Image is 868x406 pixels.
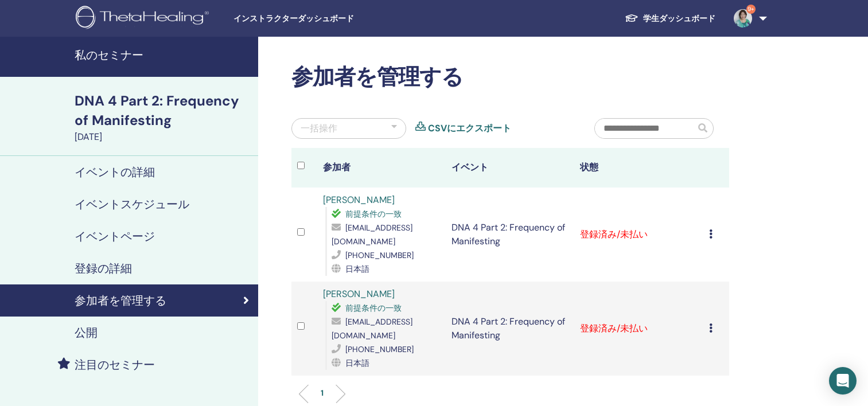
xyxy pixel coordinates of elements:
a: 学生ダッシュボード [616,8,725,29]
span: [EMAIL_ADDRESS][DOMAIN_NAME] [332,317,412,341]
div: Open Intercom Messenger [829,367,857,395]
h4: イベントの詳細 [75,165,155,179]
h2: 参加者を管理する [291,64,729,91]
div: DNA 4 Part 2: Frequency of Manifesting [75,91,251,130]
h4: 参加者を管理する [75,294,166,307]
span: 日本語 [345,264,369,274]
h4: 私のセミナー [75,48,251,62]
h4: イベントスケジュール [75,197,189,211]
img: graduation-cap-white.svg [625,13,639,23]
p: 1 [321,387,324,399]
th: イベント [446,148,574,188]
th: 状態 [574,148,703,188]
a: [PERSON_NAME] [323,288,395,300]
div: [DATE] [75,130,251,144]
span: 前提条件の一致 [345,209,402,219]
td: DNA 4 Part 2: Frequency of Manifesting [446,188,574,282]
h4: 登録の詳細 [75,261,132,275]
span: 日本語 [345,358,369,368]
span: 9+ [746,5,756,14]
h4: 注目のセミナー [75,358,155,372]
a: [PERSON_NAME] [323,194,395,206]
h4: イベントページ [75,229,155,243]
a: CSVにエクスポート [428,122,511,135]
td: DNA 4 Part 2: Frequency of Manifesting [446,282,574,376]
span: 前提条件の一致 [345,303,402,313]
a: DNA 4 Part 2: Frequency of Manifesting[DATE] [68,91,258,144]
img: logo.png [76,6,213,32]
th: 参加者 [317,148,446,188]
div: 一括操作 [301,122,337,135]
span: [PHONE_NUMBER] [345,250,414,260]
h4: 公開 [75,326,98,339]
span: インストラクターダッシュボード [233,13,406,25]
span: [EMAIL_ADDRESS][DOMAIN_NAME] [332,222,412,247]
img: default.jpg [734,9,752,28]
span: [PHONE_NUMBER] [345,344,414,354]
